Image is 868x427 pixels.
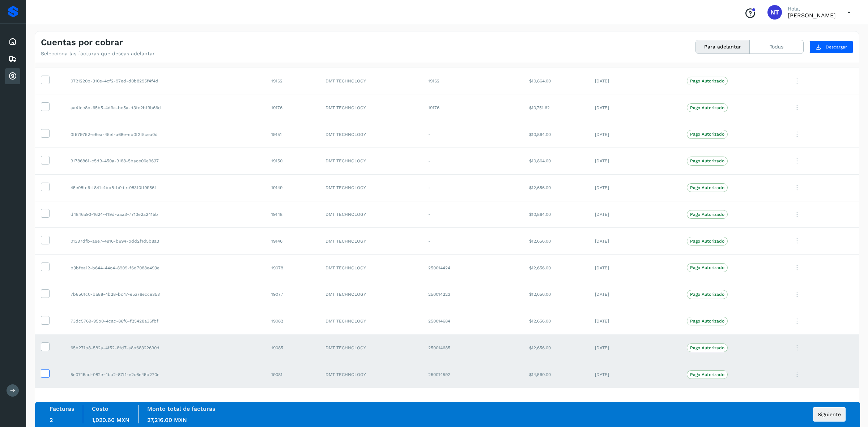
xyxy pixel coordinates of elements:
td: 01337dfb-a9e7-4916-b694-bdd2f1d5b8a3 [65,228,265,255]
td: DMT TECHNOLOGY [320,334,422,361]
span: 1,020.60 MXN [92,417,129,423]
td: 19082 [265,308,320,334]
td: $10,864.00 [523,148,589,174]
td: [DATE] [589,334,681,361]
td: [DATE] [589,201,681,228]
h4: Cuentas por cobrar [41,37,123,48]
td: DMT TECHNOLOGY [320,228,422,255]
td: - [422,121,524,148]
p: Pago Autorizado [690,239,724,244]
span: 2 [50,417,53,423]
td: d4846a93-1624-419d-aaa3-7713e2a2415b [65,201,265,228]
p: Pago Autorizado [690,265,724,270]
td: 19077 [265,281,320,308]
td: 19151 [265,121,320,148]
td: $12,656.00 [523,255,589,281]
td: DMT TECHNOLOGY [320,174,422,201]
span: Descargar [826,44,847,50]
p: Pago Autorizado [690,292,724,297]
td: DMT TECHNOLOGY [320,148,422,174]
button: Para adelantar [696,40,750,54]
td: DMT TECHNOLOGY [320,281,422,308]
p: Pago Autorizado [690,345,724,350]
label: Costo [92,405,109,412]
td: - [422,174,524,201]
label: Facturas [50,405,74,412]
td: $10,864.00 [523,201,589,228]
td: DMT TECHNOLOGY [320,68,422,94]
td: $10,751.62 [523,94,589,121]
td: b3bfea12-b644-44c4-8909-f6d7088e493e [65,255,265,281]
td: $14,560.00 [523,361,589,388]
td: 250014223 [422,281,524,308]
td: 19149 [265,174,320,201]
td: 0f579752-e6ea-45ef-a68e-eb0f2f5cea0d [65,121,265,148]
td: 19078 [265,255,320,281]
p: Pago Autorizado [690,372,724,377]
td: $10,864.00 [523,121,589,148]
td: 19146 [265,228,320,255]
p: Pago Autorizado [690,319,724,324]
p: Selecciona las facturas que deseas adelantar [41,51,155,57]
td: DMT TECHNOLOGY [320,201,422,228]
td: [DATE] [589,308,681,334]
td: [DATE] [589,121,681,148]
td: 0721220b-310e-4cf2-97ed-d0b8295f4f4d [65,68,265,94]
td: 7b8561c0-ba88-4b28-bc47-e5a76ecce353 [65,281,265,308]
td: [DATE] [589,94,681,121]
td: [DATE] [589,148,681,174]
p: Norberto Tula Tepo [788,12,836,19]
td: 250014685 [422,334,524,361]
td: 73dc5769-95b0-4cac-86f6-f25428a36fbf [65,308,265,334]
td: [DATE] [589,361,681,388]
p: Pago Autorizado [690,78,724,84]
p: Pago Autorizado [690,132,724,137]
td: $12,656.00 [523,174,589,201]
p: Pago Autorizado [690,185,724,190]
td: 19085 [265,334,320,361]
td: - [422,228,524,255]
td: DMT TECHNOLOGY [320,361,422,388]
span: 27,216.00 MXN [147,417,187,423]
td: [DATE] [589,174,681,201]
td: 19150 [265,148,320,174]
p: Hola, [788,6,836,12]
td: $12,656.00 [523,228,589,255]
td: aa41ce8b-65b5-4d9a-bc5a-d3fc2bf9b66d [65,94,265,121]
td: [DATE] [589,68,681,94]
p: Pago Autorizado [690,158,724,163]
td: $12,656.00 [523,308,589,334]
td: $10,864.00 [523,68,589,94]
td: [DATE] [589,281,681,308]
button: Siguiente [813,407,846,422]
button: Todas [750,40,803,54]
div: Inicio [5,34,20,50]
td: 19162 [422,68,524,94]
td: 250014684 [422,308,524,334]
td: 5e0745ad-082e-4ba2-87f1-e2c6e45b270e [65,361,265,388]
td: DMT TECHNOLOGY [320,94,422,121]
td: [DATE] [589,255,681,281]
td: [DATE] [589,228,681,255]
td: 19081 [265,361,320,388]
td: 19148 [265,201,320,228]
button: Descargar [809,40,853,54]
td: 250014592 [422,361,524,388]
td: - [422,148,524,174]
td: DMT TECHNOLOGY [320,255,422,281]
td: 19176 [265,94,320,121]
div: Cuentas por cobrar [5,68,20,84]
p: Pago Autorizado [690,212,724,217]
td: $12,656.00 [523,281,589,308]
td: DMT TECHNOLOGY [320,308,422,334]
td: 250014424 [422,255,524,281]
td: - [422,201,524,228]
div: Embarques [5,51,20,67]
p: Pago Autorizado [690,105,724,110]
td: 45e08fe6-f841-4bb8-b0de-083f0ff9956f [65,174,265,201]
td: 65b271b8-582a-4f52-8fd7-a8b68322690d [65,334,265,361]
label: Monto total de facturas [147,405,215,412]
span: Siguiente [818,412,841,417]
td: 19162 [265,68,320,94]
td: DMT TECHNOLOGY [320,121,422,148]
